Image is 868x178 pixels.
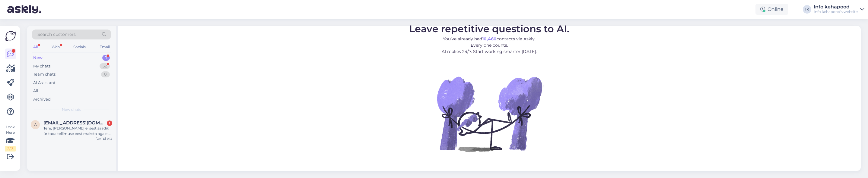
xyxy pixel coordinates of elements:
div: 52 [100,63,110,69]
div: All [33,88,38,94]
div: Look Here [5,124,16,151]
span: agneskandroo@gmail.com [43,120,106,126]
a: Info kehapoodInfo kehapood's website [814,5,864,14]
div: 2 / 3 [5,146,16,151]
div: 1 [107,120,112,126]
span: Leave repetitive questions to AI. [409,23,569,35]
div: New [33,55,43,61]
div: Socials [72,43,87,51]
div: [DATE] 9:12 [96,136,112,141]
div: 0 [101,71,110,77]
div: Archived [33,96,51,102]
img: Askly Logo [5,31,16,41]
span: New chats [62,107,81,112]
span: Search customers [37,31,76,38]
div: 1 [102,55,110,61]
div: Tere, [PERSON_NAME] eilsest saadik üritada tellimuse eest maksta aga ei olnud võimalik. [43,126,112,136]
div: Online [755,4,788,15]
div: Email [98,43,111,51]
img: No Chat active [435,60,544,168]
div: Team chats [33,71,56,77]
div: Info kehapood's website [814,9,858,14]
div: Web [50,43,61,51]
p: You’ve already had contacts via Askly. Every one counts. AI replies 24/7. Start working smarter [... [409,36,569,55]
div: Info kehapood [814,5,858,9]
div: All [32,43,39,51]
div: IK [803,5,811,14]
b: 10,460 [482,36,497,42]
div: My chats [33,63,50,69]
span: a [34,122,37,127]
div: AI Assistant [33,80,56,86]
